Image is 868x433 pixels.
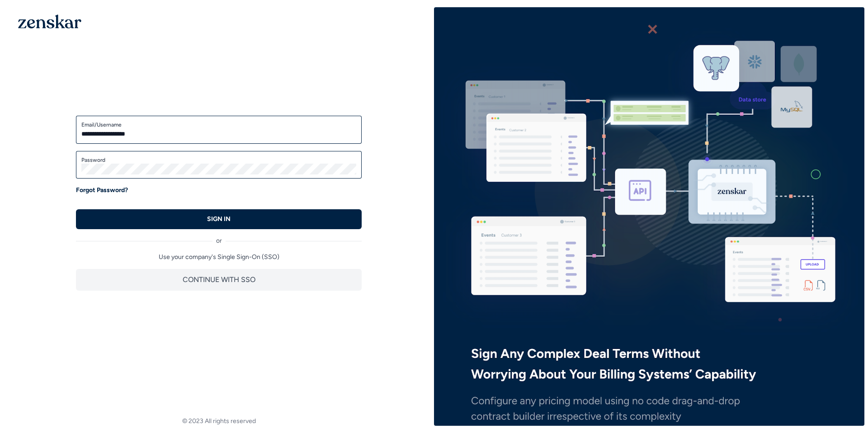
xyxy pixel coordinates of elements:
img: 1OGAJ2xQqyY4LXKgY66KYq0eOWRCkrZdAb3gUhuVAqdWPZE9SRJmCz+oDMSn4zDLXe31Ii730ItAGKgCKgCCgCikA4Av8PJUP... [18,14,81,28]
label: Password [81,156,356,164]
button: SIGN IN [76,209,362,229]
a: Forgot Password? [76,186,128,195]
label: Email/Username [81,121,356,128]
footer: © 2023 All rights reserved [4,417,434,426]
p: SIGN IN [207,215,231,224]
div: or [76,229,362,245]
button: CONTINUE WITH SSO [76,269,362,291]
p: Use your company's Single Sign-On (SSO) [76,253,362,262]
